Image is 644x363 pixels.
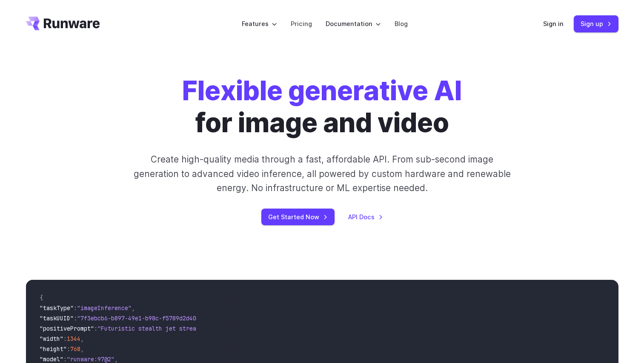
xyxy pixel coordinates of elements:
[63,335,67,343] span: :
[26,17,100,30] a: Go to /
[80,345,84,353] span: ,
[326,19,381,29] label: Documentation
[40,325,94,332] span: "positivePrompt"
[63,355,67,363] span: :
[94,325,97,332] span: :
[40,345,67,353] span: "height"
[395,19,408,29] a: Blog
[242,19,277,29] label: Features
[132,304,135,312] span: ,
[348,212,383,222] a: API Docs
[67,335,80,343] span: 1344
[74,314,77,322] span: :
[40,304,74,312] span: "taskType"
[114,355,118,363] span: ,
[97,325,407,332] span: "Futuristic stealth jet streaking through a neon-lit cityscape with glowing purple exhaust"
[67,345,70,353] span: :
[40,335,63,343] span: "width"
[70,345,80,353] span: 768
[182,75,462,107] strong: Flexible generative AI
[261,209,335,225] a: Get Started Now
[543,19,564,29] a: Sign in
[132,152,512,195] p: Create high-quality media through a fast, affordable API. From sub-second image generation to adv...
[40,355,63,363] span: "model"
[182,75,462,139] h1: for image and video
[80,335,84,343] span: ,
[40,314,74,322] span: "taskUUID"
[77,314,206,322] span: "7f3ebcb6-b897-49e1-b98c-f5789d2d40d7"
[40,294,43,302] span: {
[67,355,114,363] span: "runware:97@2"
[574,15,618,32] a: Sign up
[291,19,312,29] a: Pricing
[74,304,77,312] span: :
[77,304,132,312] span: "imageInference"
